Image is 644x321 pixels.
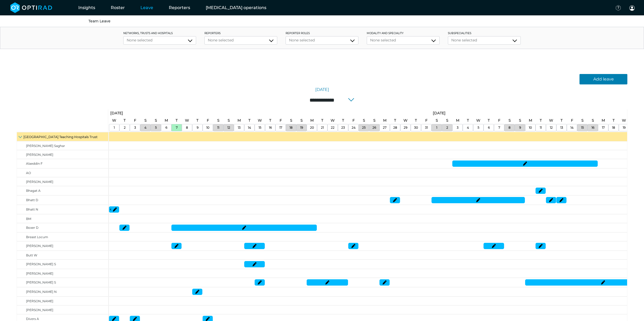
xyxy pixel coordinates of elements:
[590,117,595,124] a: November 16, 2025
[286,31,358,35] label: Reporter roles
[268,124,273,131] a: October 16, 2025
[26,271,53,275] span: [PERSON_NAME]
[26,308,53,312] span: [PERSON_NAME]
[549,124,554,131] a: November 12, 2025
[341,117,345,124] a: October 23, 2025
[621,117,627,124] a: November 19, 2025
[538,117,543,124] a: November 11, 2025
[26,217,31,221] span: BM
[362,117,366,124] a: October 25, 2025
[579,74,627,84] a: Add leave
[216,117,221,124] a: October 11, 2025
[184,117,190,124] a: October 8, 2025
[371,124,377,131] a: October 26, 2025
[26,189,41,193] span: Bhagat A
[600,117,606,124] a: November 17, 2025
[402,117,409,124] a: October 29, 2025
[507,117,512,124] a: November 8, 2025
[123,124,127,131] a: October 2, 2025
[548,117,555,124] a: November 12, 2025
[208,38,274,43] div: None selected
[372,117,377,124] a: October 26, 2025
[256,117,263,124] a: October 15, 2025
[455,117,461,124] a: November 3, 2025
[112,124,116,131] a: October 1, 2025
[466,124,470,131] a: November 4, 2025
[330,124,336,131] a: October 22, 2025
[26,262,56,266] span: [PERSON_NAME] S
[26,198,38,202] span: Bhatt D
[143,124,148,131] a: October 4, 2025
[205,124,211,131] a: October 10, 2025
[486,117,491,124] a: November 6, 2025
[299,124,304,131] a: October 19, 2025
[299,117,304,124] a: October 19, 2025
[195,124,200,131] a: October 9, 2025
[424,117,429,124] a: October 31, 2025
[109,109,124,117] a: October 1, 2025
[424,124,429,131] a: October 31, 2025
[26,144,65,148] span: [PERSON_NAME] Saghar
[340,124,346,131] a: October 23, 2025
[268,117,273,124] a: October 16, 2025
[350,124,357,131] a: October 24, 2025
[278,124,284,131] a: October 17, 2025
[143,117,148,124] a: October 4, 2025
[497,124,501,131] a: November 7, 2025
[216,124,221,131] a: October 11, 2025
[26,280,56,284] span: [PERSON_NAME] S
[26,226,38,230] span: Boxer D
[611,117,616,124] a: November 18, 2025
[226,117,231,124] a: October 12, 2025
[26,317,39,321] span: Divers A
[315,87,329,93] a: [DATE]
[195,117,200,124] a: October 9, 2025
[507,124,512,131] a: November 8, 2025
[164,124,169,131] a: October 6, 2025
[247,117,252,124] a: October 14, 2025
[382,124,388,131] a: October 27, 2025
[26,290,57,294] span: [PERSON_NAME] N
[601,124,606,131] a: November 17, 2025
[611,124,616,131] a: November 18, 2025
[527,117,533,124] a: November 10, 2025
[320,124,325,131] a: October 21, 2025
[23,135,98,139] span: [GEOGRAPHIC_DATA] Teaching Hospitals Trust
[518,124,522,131] a: November 9, 2025
[432,109,447,117] a: November 1, 2025
[236,124,242,131] a: October 13, 2025
[621,124,627,131] a: November 19, 2025
[382,117,388,124] a: October 27, 2025
[257,124,263,131] a: October 15, 2025
[123,31,196,35] label: networks, trusts and hospitals
[455,124,460,131] a: November 3, 2025
[527,124,533,131] a: November 10, 2025
[289,117,294,124] a: October 18, 2025
[590,124,596,131] a: November 16, 2025
[361,124,367,131] a: October 25, 2025
[497,117,502,124] a: November 7, 2025
[487,124,491,131] a: November 6, 2025
[445,117,450,124] a: November 2, 2025
[559,124,564,131] a: November 13, 2025
[518,117,523,124] a: November 9, 2025
[580,117,585,124] a: November 15, 2025
[247,124,252,131] a: October 14, 2025
[451,38,517,43] div: None selected
[538,124,543,131] a: November 11, 2025
[153,117,158,124] a: October 5, 2025
[175,124,179,131] a: October 7, 2025
[205,117,210,124] a: October 10, 2025
[351,117,356,124] a: October 24, 2025
[26,207,38,211] span: Bhatt N
[434,117,439,124] a: November 1, 2025
[367,31,440,35] label: Modality and Speciality
[26,162,43,165] span: Alaeddin F
[570,117,575,124] a: November 14, 2025
[185,124,189,131] a: October 8, 2025
[329,117,336,124] a: October 22, 2025
[88,19,111,23] a: Team Leave
[393,117,397,124] a: October 28, 2025
[26,244,53,248] span: [PERSON_NAME]
[289,38,355,43] div: None selected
